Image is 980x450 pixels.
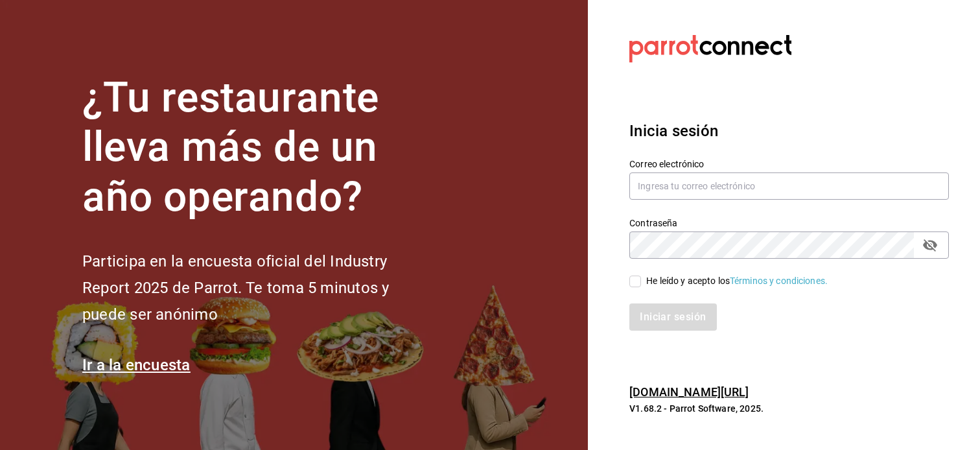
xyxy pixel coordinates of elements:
[730,276,828,286] a: Términos y condiciones.
[629,172,949,200] input: Ingresa tu correo electrónico
[82,73,432,222] h1: ¿Tu restaurante lleva más de un año operando?
[82,248,432,327] h2: Participa en la encuesta oficial del Industry Report 2025 de Parrot. Te toma 5 minutos y puede se...
[629,119,949,143] h3: Inicia sesión
[629,218,949,227] label: Contraseña
[629,159,949,168] label: Correo electrónico
[82,356,191,374] a: Ir a la encuesta
[646,274,828,288] div: He leído y acepto los
[629,385,749,399] a: [DOMAIN_NAME][URL]
[919,234,941,256] button: passwordField
[629,402,949,415] p: V1.68.2 - Parrot Software, 2025.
